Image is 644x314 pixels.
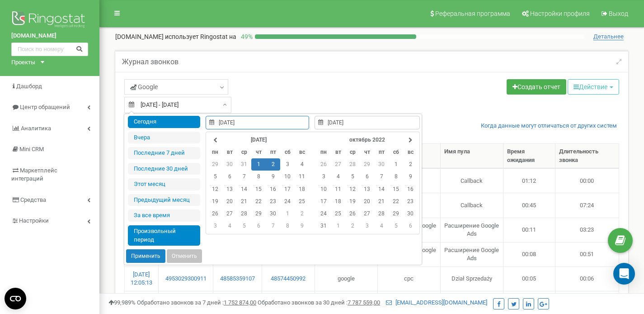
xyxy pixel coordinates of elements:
[295,158,309,171] td: 4
[295,208,309,220] td: 2
[11,43,88,56] input: Поиск по номеру
[613,263,635,285] div: Open Intercom Messenger
[389,158,403,171] td: 1
[128,132,200,144] li: Вчера
[165,33,236,40] span: использует Ringostat на
[128,116,200,128] li: Сегодня
[222,158,237,171] td: 30
[295,183,309,195] td: 18
[108,299,136,306] span: 99,989%
[441,144,503,168] th: Имя пула
[131,271,152,286] a: [DATE] 12:05:13
[21,125,51,132] span: Аналитика
[251,220,266,232] td: 6
[208,146,222,158] th: пн
[20,196,46,203] span: Средства
[237,195,251,208] td: 21
[389,220,403,232] td: 5
[237,171,251,183] td: 7
[555,242,619,266] td: 00:51
[5,288,26,309] button: Open CMP widget
[295,220,309,232] td: 9
[11,58,35,67] div: Проекты
[374,171,389,183] td: 7
[441,266,503,291] td: Dział Sprzedaży
[128,178,200,190] li: Этот месяц
[266,146,280,158] th: пт
[130,82,158,91] span: Google
[503,193,555,217] td: 00:45
[222,134,295,146] th: [DATE]
[374,208,389,220] td: 28
[378,266,441,291] td: cpc
[266,183,280,195] td: 16
[360,208,374,220] td: 27
[217,275,258,283] a: 48585359107
[266,195,280,208] td: 23
[331,208,345,220] td: 25
[403,220,418,232] td: 6
[208,183,222,195] td: 12
[237,220,251,232] td: 5
[237,183,251,195] td: 14
[403,171,418,183] td: 9
[435,10,510,17] span: Реферальная программа
[16,83,42,90] span: Дашборд
[374,146,389,158] th: пт
[389,208,403,220] td: 29
[316,146,331,158] th: пн
[280,195,295,208] td: 24
[128,163,200,175] li: Последние 30 дней
[266,158,280,171] td: 2
[386,299,487,306] a: [EMAIL_ADDRESS][DOMAIN_NAME]
[316,208,331,220] td: 24
[19,217,49,224] span: Настройки
[222,183,237,195] td: 13
[555,168,619,193] td: 00:00
[224,299,256,306] u: 1 752 874,00
[345,146,360,158] th: ср
[316,183,331,195] td: 10
[208,208,222,220] td: 26
[331,134,403,146] th: октябрь 2022
[19,146,44,152] span: Mini CRM
[208,195,222,208] td: 19
[503,218,555,242] td: 00:11
[389,183,403,195] td: 15
[503,266,555,291] td: 00:05
[403,146,418,158] th: вс
[251,146,266,158] th: чт
[208,158,222,171] td: 29
[280,208,295,220] td: 1
[167,249,202,263] button: Отменить
[128,209,200,222] li: За все время
[555,193,619,217] td: 07:24
[222,146,237,158] th: вт
[316,220,331,232] td: 31
[403,158,418,171] td: 2
[441,218,503,242] td: Расширение Google Ads
[266,171,280,183] td: 9
[237,146,251,158] th: ср
[316,171,331,183] td: 3
[389,146,403,158] th: сб
[162,275,210,283] a: 4953029300911
[360,183,374,195] td: 13
[266,220,280,232] td: 7
[389,195,403,208] td: 22
[403,183,418,195] td: 16
[11,32,88,40] a: [DOMAIN_NAME]
[507,79,566,95] a: Создать отчет
[295,195,309,208] td: 25
[295,171,309,183] td: 11
[331,171,345,183] td: 4
[266,275,310,283] a: 48574450992
[208,171,222,183] td: 5
[441,168,503,193] td: Callback
[331,183,345,195] td: 11
[374,195,389,208] td: 21
[403,195,418,208] td: 23
[280,171,295,183] td: 10
[128,194,200,206] li: Предыдущий меcяц
[360,158,374,171] td: 29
